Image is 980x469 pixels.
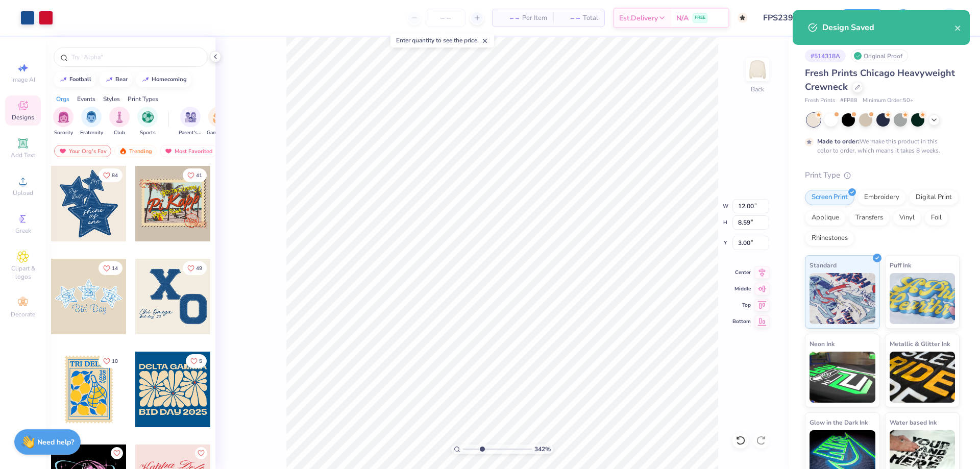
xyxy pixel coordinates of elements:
button: Like [183,168,207,182]
button: filter button [109,107,130,137]
button: filter button [207,107,230,137]
div: filter for Sorority [53,107,73,137]
span: 41 [196,173,202,178]
span: Game Day [207,129,230,137]
button: filter button [80,107,103,137]
div: filter for Fraternity [80,107,103,137]
div: filter for Sports [137,107,158,137]
span: – – [559,13,580,23]
div: Events [77,94,95,104]
span: Sports [140,129,156,137]
div: Trending [114,145,157,157]
span: N/A [676,13,689,23]
span: Add Text [11,151,35,159]
span: Standard [810,260,837,270]
div: Digital Print [909,190,959,205]
div: Vinyl [893,210,921,226]
span: Total [583,13,598,23]
div: homecoming [152,77,187,82]
span: Upload [13,189,33,197]
span: FREE [695,14,705,21]
span: Greek [15,227,31,235]
span: Per Item [522,13,547,23]
div: filter for Parent's Weekend [179,107,202,137]
button: filter button [53,107,73,137]
input: Untitled Design [755,8,830,28]
img: Metallic & Glitter Ink [890,352,955,403]
span: Minimum Order: 50 + [863,96,914,105]
div: Most Favorited [160,145,217,157]
div: Embroidery [857,190,906,205]
div: Original Proof [851,50,908,62]
input: – – [426,9,465,27]
div: bear [115,77,128,82]
div: Foil [924,210,948,226]
img: Standard [810,273,875,324]
div: Screen Print [805,190,854,205]
span: Center [732,269,751,276]
div: Print Types [128,94,158,104]
button: Like [183,261,207,275]
img: Sorority Image [58,111,69,123]
span: Glow in the Dark Ink [810,417,868,428]
div: Orgs [56,94,69,104]
span: 84 [112,173,118,178]
button: Like [99,354,122,368]
span: 49 [196,266,202,271]
span: Designs [12,113,34,121]
button: football [54,72,96,87]
span: Top [732,302,751,309]
div: Design Saved [822,21,954,34]
span: Sorority [54,129,73,137]
div: football [69,77,91,82]
div: Enter quantity to see the price. [390,33,494,47]
span: Middle [732,285,751,292]
button: close [954,21,962,34]
img: Club Image [114,111,125,123]
button: bear [100,72,132,87]
div: Applique [805,210,846,226]
span: Fraternity [80,129,103,137]
button: Like [99,261,122,275]
span: – – [499,13,519,23]
div: We make this product in this color to order, which means it takes 8 weeks. [817,137,943,155]
span: Fresh Prints [805,96,835,105]
span: Decorate [11,310,35,318]
span: Clipart & logos [5,264,41,281]
img: Back [747,59,768,80]
img: Sports Image [142,111,154,123]
img: trend_line.gif [59,77,67,83]
img: trending.gif [119,147,127,155]
span: Puff Ink [890,260,911,270]
button: Like [111,447,123,459]
div: Transfers [849,210,890,226]
img: Fraternity Image [86,111,97,123]
button: Like [99,168,122,182]
span: Bottom [732,318,751,325]
img: Game Day Image [213,111,225,123]
span: Fresh Prints Chicago Heavyweight Crewneck [805,67,955,93]
div: filter for Club [109,107,130,137]
strong: Made to order: [817,137,860,145]
div: Back [751,85,764,94]
div: Rhinestones [805,231,854,246]
span: 342 % [534,445,551,454]
span: Water based Ink [890,417,937,428]
img: Parent's Weekend Image [185,111,197,123]
img: Puff Ink [890,273,955,324]
input: Try "Alpha" [70,52,201,62]
button: Like [195,447,207,459]
img: trend_line.gif [141,77,150,83]
strong: Need help? [37,437,74,447]
span: Est. Delivery [619,13,658,23]
img: most_fav.gif [59,147,67,155]
span: # FP88 [840,96,857,105]
img: trend_line.gif [105,77,113,83]
div: Your Org's Fav [54,145,111,157]
span: Image AI [11,76,35,84]
span: 5 [199,359,202,364]
button: filter button [179,107,202,137]
button: homecoming [136,72,191,87]
button: filter button [137,107,158,137]
div: Styles [103,94,120,104]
